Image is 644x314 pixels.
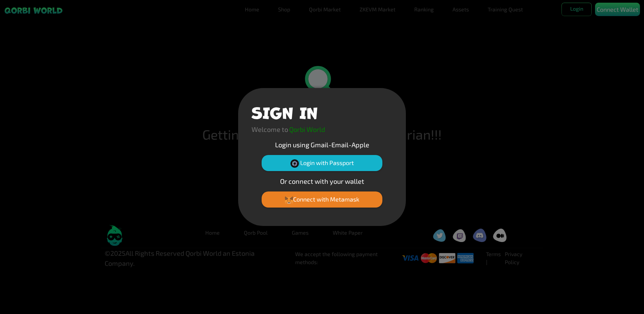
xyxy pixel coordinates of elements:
button: Login with Passport [262,155,382,171]
img: Passport Logo [290,159,299,168]
p: Qorbi World [289,124,325,134]
p: Login using Gmail-Email-Apple [252,140,392,150]
h1: SIGN IN [252,101,318,122]
button: Connect with Metamask [262,191,382,208]
p: Welcome to [252,124,288,134]
p: Or connect with your wallet [252,176,392,186]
